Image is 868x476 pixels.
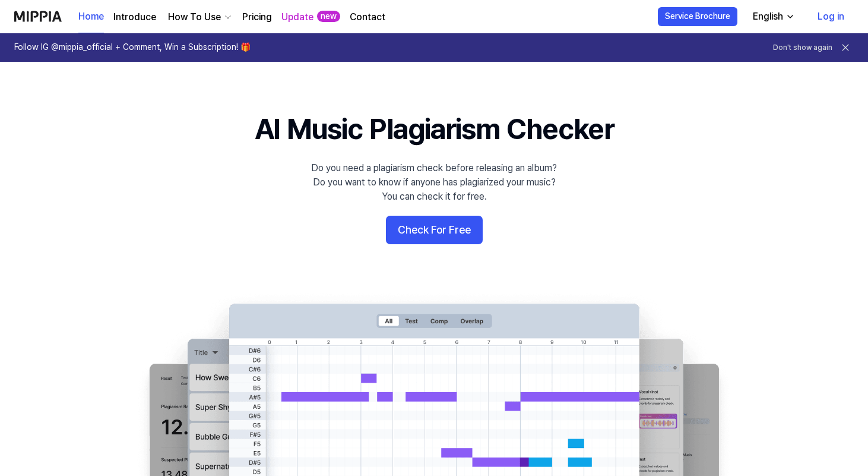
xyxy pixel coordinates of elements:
div: How To Use [166,10,223,24]
a: Pricing [242,10,272,24]
button: Don't show again [773,43,832,53]
button: How To Use [166,10,233,24]
h1: AI Music Plagiarism Checker [255,109,614,149]
a: Introduce [113,10,156,24]
a: Update [281,10,313,24]
div: Do you need a plagiarism check before releasing an album? Do you want to know if anyone has plagi... [311,161,557,204]
button: Service Brochure [658,7,737,26]
a: Home [78,1,104,33]
a: Contact [350,10,385,24]
div: English [750,10,785,24]
div: new [317,11,340,23]
button: English [743,5,802,29]
h1: Follow IG @mippia_official + Comment, Win a Subscription! 🎁 [14,42,251,53]
button: Check For Free [386,216,483,244]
